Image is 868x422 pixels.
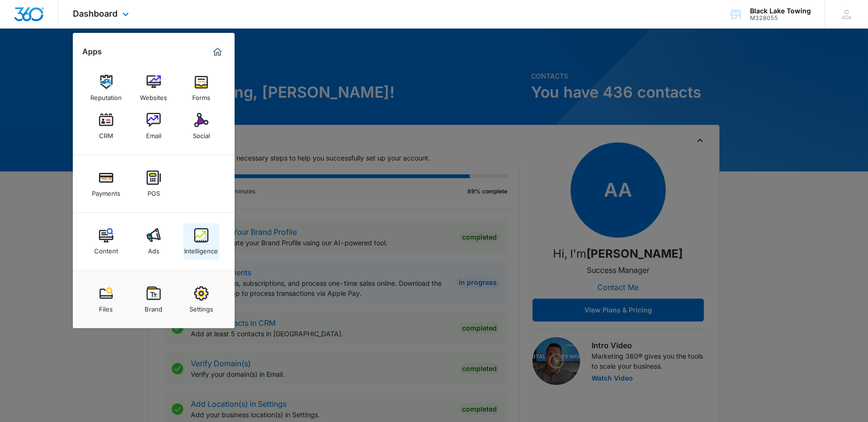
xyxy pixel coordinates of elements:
[145,301,162,313] div: Brand
[136,281,172,318] a: Brand
[183,70,219,106] a: Forms
[148,185,160,197] div: POS
[136,70,172,106] a: Websites
[88,70,124,106] a: Reputation
[183,108,219,144] a: Social
[90,89,122,101] div: Reputation
[750,7,811,15] div: account name
[73,9,118,19] span: Dashboard
[750,15,811,21] div: account id
[88,166,124,202] a: Payments
[92,185,120,197] div: Payments
[136,166,172,202] a: POS
[88,108,124,144] a: CRM
[136,223,172,260] a: Ads
[183,281,219,318] a: Settings
[99,127,113,140] div: CRM
[146,127,161,140] div: Email
[183,223,219,260] a: Intelligence
[148,242,159,255] div: Ads
[99,301,113,313] div: Files
[184,242,218,255] div: Intelligence
[88,223,124,260] a: Content
[94,242,118,255] div: Content
[140,89,167,101] div: Websites
[136,108,172,144] a: Email
[192,89,210,101] div: Forms
[210,44,225,60] a: Marketing 360® Dashboard
[193,127,210,140] div: Social
[88,281,124,318] a: Files
[82,47,102,56] h2: Apps
[189,301,213,313] div: Settings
